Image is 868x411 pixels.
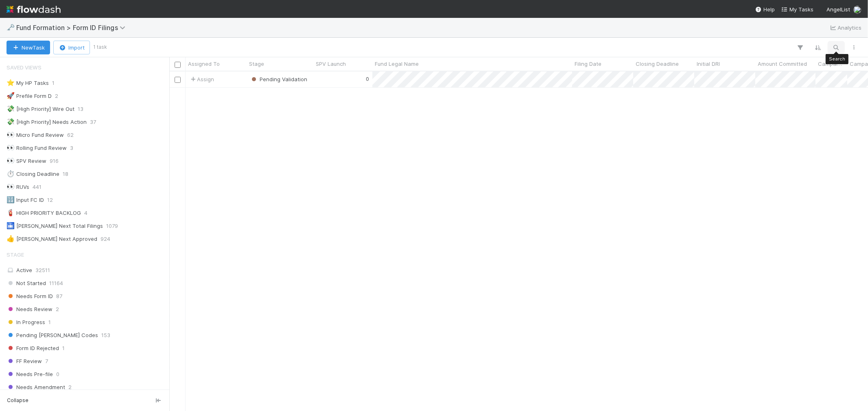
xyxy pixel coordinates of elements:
span: 924 [101,234,110,244]
input: Toggle All Rows Selected [175,62,181,68]
span: 0 [56,369,59,379]
span: Stage [7,247,24,263]
span: 32511 [35,267,50,273]
span: 👀 [7,183,15,190]
span: 1 [48,317,51,327]
span: 🚀 [7,92,15,99]
span: My Tasks [781,6,813,13]
img: logo-inverted-e16ddd16eac7371096b0.svg [7,2,61,16]
span: ⏱️ [7,170,15,177]
span: 3 [70,143,73,153]
span: ⭐ [7,79,15,86]
div: [High Priority] Wire Out [7,104,74,114]
span: 153 [101,330,110,340]
span: 441 [33,182,42,192]
span: 12 [47,195,53,205]
span: Form ID Rejected [7,343,59,353]
span: Closing Deadline [636,60,679,68]
span: 2 [68,382,72,392]
span: Campaign ID [818,60,845,68]
span: FF Review [7,356,42,366]
div: Help [755,5,775,13]
span: Pending Validation [250,76,307,82]
div: HIGH PRIORITY BACKLOG [7,208,81,218]
span: 1 [62,343,65,353]
span: 🧯 [7,209,15,216]
span: Needs Pre-file [7,369,53,379]
span: Not Started [7,278,46,288]
span: 👀 [7,157,15,164]
div: Active [7,265,167,275]
small: 1 task [93,43,107,51]
span: Needs Form ID [7,291,53,301]
span: 37 [90,117,96,127]
span: 💸 [7,105,15,112]
span: 👍 [7,235,15,242]
span: Amount Committed [758,60,807,68]
a: My Tasks [781,5,813,13]
div: Rolling Fund Review [7,143,67,153]
span: 7 [45,356,48,366]
span: 1079 [106,221,118,231]
div: Pending Validation [250,75,307,83]
span: Initial DRI [697,60,720,68]
div: My HP Tasks [7,78,49,88]
a: Analytics [829,23,861,32]
div: [High Priority] Needs Action [7,117,87,127]
input: Toggle Row Selected [175,77,181,83]
span: Needs Review [7,304,52,314]
span: Pending [PERSON_NAME] Codes [7,330,98,340]
button: Import [53,41,90,54]
span: 13 [78,104,83,114]
img: avatar_cbf6e7c1-1692-464b-bc1b-b8582b2cbdce.png [853,6,861,14]
span: Needs Amendment [7,382,65,392]
span: Filing Date [575,60,601,68]
span: Collapse [7,397,28,404]
span: 💸 [7,118,15,125]
span: Assign [189,75,214,83]
span: Fund Legal Name [375,60,419,68]
div: 0 [366,75,369,83]
span: Fund Formation > Form ID Filings [16,24,129,32]
span: Stage [249,60,264,68]
span: 🗝️ [7,24,15,31]
span: 62 [67,130,74,140]
span: 2 [56,304,59,314]
span: 4 [84,208,87,218]
span: In Progress [7,317,45,327]
div: Closing Deadline [7,169,59,179]
span: 🔢 [7,196,15,203]
span: 916 [50,156,59,166]
div: [PERSON_NAME] Next Total Filings [7,221,103,231]
div: Micro Fund Review [7,130,64,140]
span: 1 [52,78,55,88]
span: 87 [56,291,62,301]
span: SPV Launch [316,60,346,68]
span: 2 [55,91,58,101]
div: Input FC ID [7,195,44,205]
div: SPV Review [7,156,46,166]
div: [PERSON_NAME] Next Approved [7,234,97,244]
div: RUVs [7,182,29,192]
span: AngelList [826,6,850,13]
span: 👀 [7,131,15,138]
span: 11164 [49,278,63,288]
span: 18 [63,169,68,179]
span: Assigned To [188,60,220,68]
button: NewTask [7,41,50,54]
span: 🛅 [7,222,15,229]
span: Saved Views [7,59,42,76]
div: Prefile Form D [7,91,52,101]
span: 👀 [7,144,15,151]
